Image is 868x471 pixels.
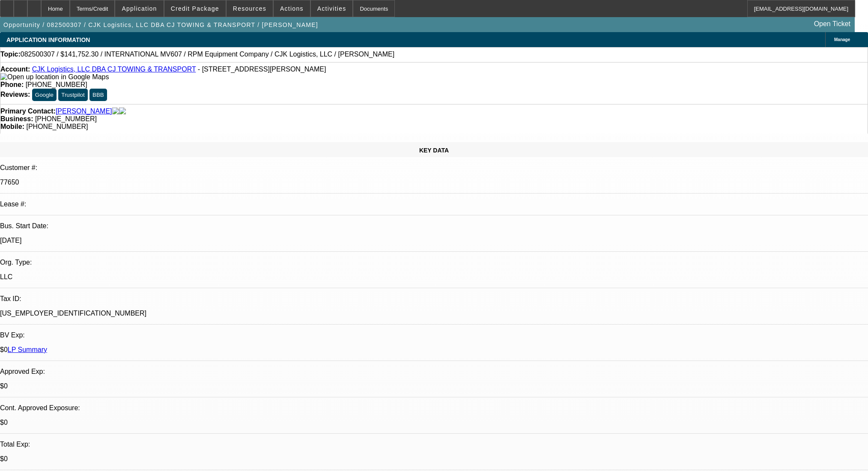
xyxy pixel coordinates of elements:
img: facebook-icon.png [112,107,119,115]
strong: Phone: [0,81,24,88]
img: Open up location in Google Maps [0,73,109,81]
span: [PHONE_NUMBER] [35,115,97,122]
strong: Topic: [0,51,21,58]
span: Opportunity / 082500307 / CJK Logistics, LLC DBA CJ TOWING & TRANSPORT / [PERSON_NAME] [3,21,318,28]
button: Application [115,0,163,17]
span: Credit Package [171,5,219,12]
span: [PHONE_NUMBER] [26,123,88,130]
a: [PERSON_NAME] [56,107,112,115]
span: Activities [317,5,346,12]
a: View Google Maps [0,73,109,80]
button: Google [32,89,57,101]
button: Activities [311,0,353,17]
button: Resources [227,0,273,17]
span: Application [122,5,157,12]
span: [PHONE_NUMBER] [26,81,87,88]
button: BBB [89,89,107,101]
a: CJK Logistics, LLC DBA CJ TOWING & TRANSPORT [32,66,196,73]
span: 082500307 / $141,752.30 / INTERNATIONAL MV607 / RPM Equipment Company / CJK Logistics, LLC / [PER... [21,51,394,58]
span: APPLICATION INFORMATION [6,36,90,43]
img: linkedin-icon.png [119,107,126,115]
button: Trustpilot [58,89,87,101]
button: Credit Package [164,0,226,17]
span: Manage [834,37,850,42]
span: - [STREET_ADDRESS][PERSON_NAME] [198,66,326,73]
span: Actions [280,5,304,12]
strong: Account: [0,66,30,73]
span: Resources [233,5,266,12]
strong: Primary Contact: [0,107,56,115]
strong: Mobile: [0,123,24,130]
button: Actions [274,0,310,17]
span: KEY DATA [419,147,449,154]
a: LP Summary [8,346,47,353]
strong: Reviews: [0,91,30,98]
a: Open Ticket [811,17,854,31]
strong: Business: [0,115,33,122]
